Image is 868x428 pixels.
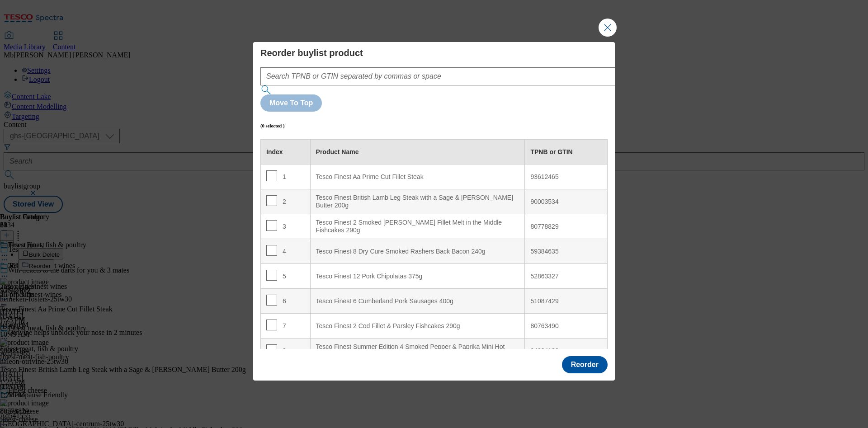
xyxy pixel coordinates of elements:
[530,148,602,156] div: TPNB or GTIN
[530,297,602,306] div: 51087429
[316,297,519,306] div: Tesco Finest 6 Cumberland Pork Sausages 400g
[562,356,608,373] button: Reorder
[260,67,642,85] input: Search TPNB or GTIN separated by commas or space
[316,343,519,359] div: Tesco Finest Summer Edition 4 Smoked Pepper & Paprika Mini Hot Dogs 400g
[260,47,608,58] h4: Reorder buylist product
[266,245,305,258] div: 4
[266,170,305,183] div: 1
[316,273,519,281] div: Tesco Finest 12 Pork Chipolatas 375g
[530,198,602,206] div: 90003534
[266,148,305,156] div: Index
[316,322,519,330] div: Tesco Finest 2 Cod Fillet & Parsley Fishcakes 290g
[260,94,322,112] button: Move To Top
[266,320,305,333] div: 7
[530,347,602,355] div: 94034139
[266,295,305,308] div: 6
[260,123,285,128] h6: (0 selected )
[266,270,305,283] div: 5
[316,194,519,210] div: Tesco Finest British Lamb Leg Steak with a Sage & [PERSON_NAME] Butter 200g
[316,148,519,156] div: Product Name
[530,173,602,181] div: 93612465
[253,42,615,381] div: Modal
[316,248,519,256] div: Tesco Finest 8 Dry Cure Smoked Rashers Back Bacon 240g
[530,322,602,330] div: 80763490
[530,223,602,231] div: 80778829
[266,344,305,357] div: 8
[266,220,305,233] div: 3
[316,219,519,235] div: Tesco Finest 2 Smoked [PERSON_NAME] Fillet Melt in the Middle Fishcakes 290g
[530,248,602,256] div: 59384635
[316,173,519,181] div: Tesco Finest Aa Prime Cut Fillet Steak
[266,195,305,208] div: 2
[530,273,602,281] div: 52863327
[599,19,617,37] button: Close Modal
